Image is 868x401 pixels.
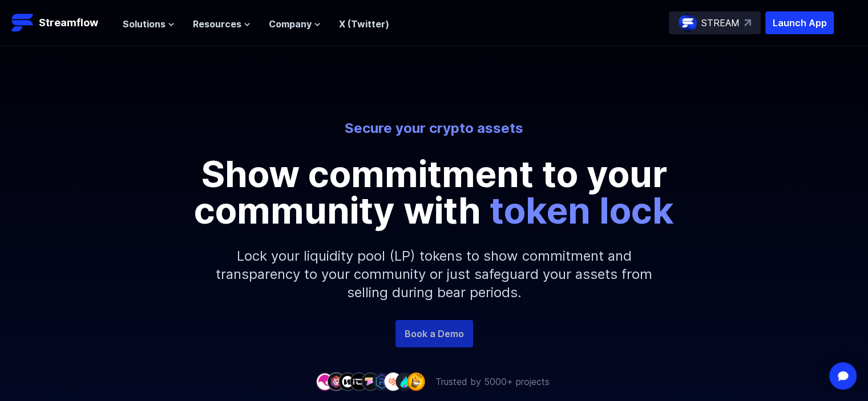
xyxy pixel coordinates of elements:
span: Solutions [123,17,165,31]
p: Streamflow [39,15,98,31]
img: company-1 [316,372,334,390]
img: company-7 [384,372,402,390]
button: Resources [193,17,251,31]
a: Streamflow [11,11,111,34]
p: Lock your liquidity pool (LP) tokens to show commitment and transparency to your community or jus... [189,229,680,320]
img: company-4 [350,372,368,390]
img: company-9 [407,372,425,390]
span: token lock [490,188,674,232]
p: Secure your crypto assets [118,119,750,137]
button: Solutions [123,17,175,31]
img: streamflow-logo-circle.png [679,14,697,32]
img: company-6 [373,372,391,390]
img: company-5 [361,372,380,390]
span: Resources [193,17,241,31]
img: top-right-arrow.svg [744,19,751,26]
a: X (Twitter) [339,18,389,30]
a: STREAM [669,11,761,34]
p: Show commitment to your community with [177,156,691,229]
p: STREAM [701,16,740,30]
img: company-2 [327,372,345,390]
img: company-3 [338,372,357,390]
button: Company [269,17,321,31]
a: Book a Demo [395,320,473,347]
div: Open Intercom Messenger [829,362,857,390]
img: company-8 [395,372,414,390]
button: Launch App [765,11,834,34]
img: Streamflow Logo [11,11,34,34]
span: Company [269,17,312,31]
p: Trusted by 5000+ projects [435,375,550,388]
